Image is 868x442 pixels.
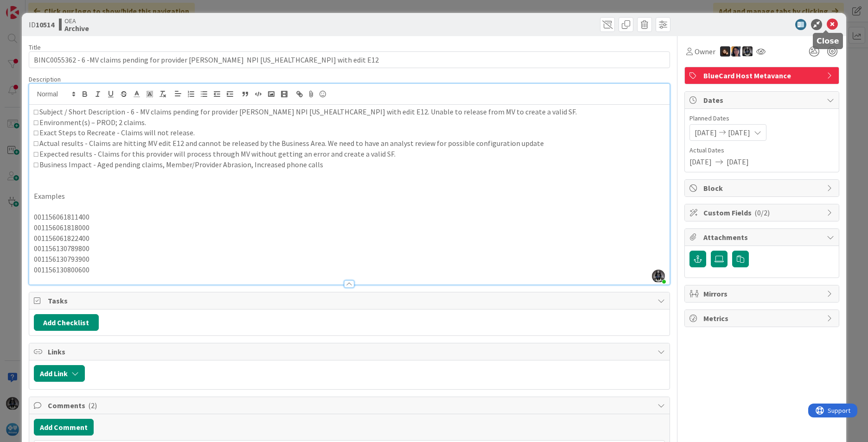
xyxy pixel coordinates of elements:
[29,43,41,51] label: Title
[29,75,61,83] span: Description
[652,270,665,283] img: ddRgQ3yRm5LdI1ED0PslnJbT72KgN0Tb.jfif
[34,107,665,117] p: □ Subject / Short Description - 6 - MV claims pending for provider [PERSON_NAME] NPI [US_HEALTHCA...
[29,51,670,68] input: type card name here...
[48,295,653,306] span: Tasks
[34,138,665,149] p: □ Actual results - Claims are hitting MV edit E12 and cannot be released by the Business Area. We...
[689,114,834,123] span: Planned Dates
[703,70,822,81] span: BlueCard Host Metavance
[34,233,665,244] p: 001156061822400
[34,212,665,222] p: 001156061811400
[34,127,665,138] p: □ Exact Steps to Recreate - Claims will not release.
[34,254,665,265] p: 001156130793900
[689,156,712,167] span: [DATE]
[34,243,665,254] p: 001156130789800
[695,46,715,57] span: Owner
[34,191,665,202] p: Examples
[728,127,750,138] span: [DATE]
[703,183,822,194] span: Block
[720,46,730,57] img: ZB
[19,1,42,13] span: Support
[742,46,753,57] img: KG
[64,17,89,25] span: OEA
[29,19,54,30] span: ID
[34,314,99,331] button: Add Checklist
[34,222,665,233] p: 001156061818000
[817,37,839,45] h5: Close
[34,265,665,275] p: 001156130800600
[731,46,741,57] img: TC
[34,159,665,170] p: □ Business Impact - Aged pending claims, Member/Provider Abrasion, Increased phone calls
[64,25,89,32] b: Archive
[36,20,54,29] b: 10514
[695,127,717,138] span: [DATE]
[48,400,653,411] span: Comments
[703,313,822,324] span: Metrics
[34,365,85,382] button: Add Link
[703,232,822,243] span: Attachments
[703,207,822,218] span: Custom Fields
[754,208,770,217] span: ( 0/2 )
[48,346,653,357] span: Links
[34,149,665,159] p: □ Expected results - Claims for this provider will process through MV without getting an error an...
[34,419,94,436] button: Add Comment
[703,95,822,106] span: Dates
[34,117,665,128] p: □ Environment(s) – PROD; 2 claims.
[88,401,97,410] span: ( 2 )
[689,145,834,155] span: Actual Dates
[727,156,749,167] span: [DATE]
[703,288,822,299] span: Mirrors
